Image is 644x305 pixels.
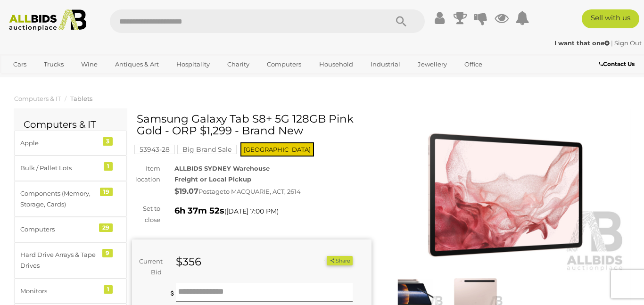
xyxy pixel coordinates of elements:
a: Hospitality [170,57,216,72]
a: Household [313,57,359,72]
a: Wine [75,57,104,72]
img: Samsung Galaxy Tab S8+ 5G 128GB Pink Gold - ORP $1,299 - Brand New [386,118,625,272]
div: Set to close [125,203,167,225]
span: ( ) [224,207,279,215]
a: Cars [7,57,33,72]
mark: 53943-28 [134,145,175,154]
a: Jewellery [412,57,453,72]
a: Contact Us [599,59,637,69]
span: to MACQUARIE, ACT, 2614 [223,188,301,195]
a: Charity [221,57,256,72]
a: 53943-28 [134,146,175,153]
div: Bulk / Pallet Lots [20,163,98,173]
a: Monitors 1 [14,279,127,304]
button: Share [327,256,353,266]
a: Apple 3 [14,131,127,156]
div: Components (Memory, Storage, Cards) [20,188,98,210]
a: Hard Drive Arrays & Tape Drives 9 [14,242,127,279]
strong: $356 [176,255,201,268]
b: Contact Us [599,60,635,67]
div: Hard Drive Arrays & Tape Drives [20,249,98,272]
div: Monitors [20,286,98,297]
a: Trucks [38,57,70,72]
strong: Freight or Local Pickup [174,175,251,183]
a: Office [458,57,488,72]
img: Allbids.com.au [5,9,91,31]
div: Current Bid [132,256,169,278]
div: 1 [104,162,113,171]
mark: Big Brand Sale [177,145,237,154]
div: 29 [99,223,113,232]
a: Computers [261,57,307,72]
div: Item location [125,163,167,185]
a: Antiques & Art [109,57,165,72]
a: Components (Memory, Storage, Cards) 19 [14,181,127,217]
a: Computers & IT [14,95,61,102]
div: 1 [104,285,113,294]
strong: I want that one [554,39,610,47]
button: Search [378,9,425,33]
a: Big Brand Sale [177,146,237,153]
div: 3 [103,137,113,146]
a: Sports [7,72,39,88]
strong: ALLBIDS SYDNEY Warehouse [174,165,270,172]
li: Watch this item [316,256,325,265]
h1: Samsung Galaxy Tab S8+ 5G 128GB Pink Gold - ORP $1,299 - Brand New [137,113,369,137]
a: Sign Out [614,39,642,47]
div: 19 [100,188,113,196]
a: Tablets [70,95,92,102]
span: [DATE] 7:00 PM [226,207,277,215]
div: Apple [20,138,98,148]
a: Computers 29 [14,217,127,242]
span: | [611,39,613,47]
div: Computers [20,224,98,235]
h2: Computers & IT [24,119,117,130]
a: I want that one [554,39,611,47]
a: Sell with us [582,9,639,28]
strong: $19.07 [174,187,198,196]
a: Bulk / Pallet Lots 1 [14,156,127,181]
div: Postage [174,185,372,198]
a: [GEOGRAPHIC_DATA] [44,72,123,88]
a: Industrial [364,57,406,72]
div: 9 [102,249,113,257]
span: [GEOGRAPHIC_DATA] [240,142,314,157]
strong: 6h 37m 52s [174,206,224,216]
